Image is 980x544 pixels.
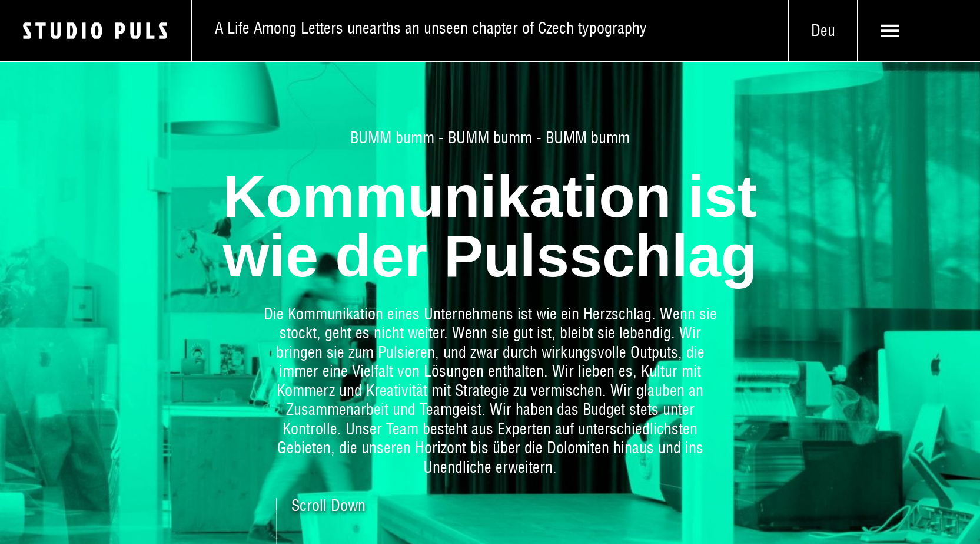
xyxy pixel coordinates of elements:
span: A Life Among Letters unearths an unseen chapter of Czech typography [215,19,647,38]
p: Die Kommunikation eines Unternehmens ist wie ein Herzschlag. Wenn sie stockt, geht es nicht weite... [261,305,720,477]
span: Deu [789,21,857,41]
span: BUMM bumm - BUMM bumm - BUMM bumm [78,128,902,148]
span: Scroll Down [291,498,366,513]
h1: Kommunikation ist wie der Pulsschlag [222,167,758,286]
